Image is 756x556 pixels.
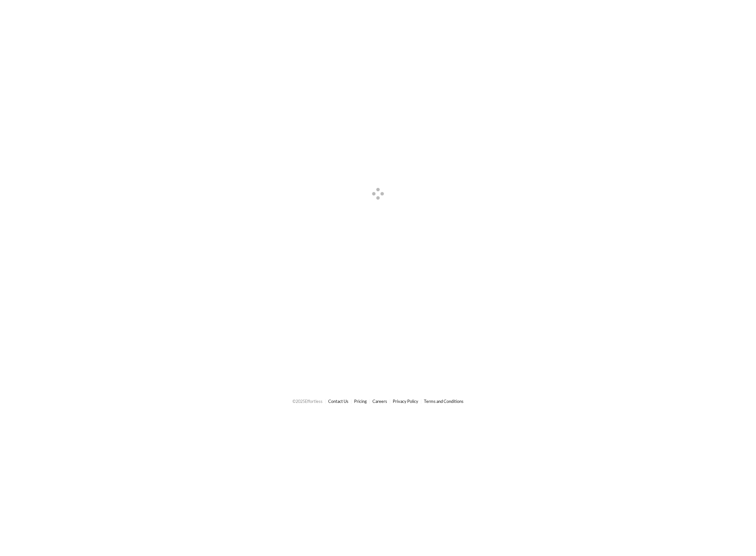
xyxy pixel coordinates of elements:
[372,399,387,404] a: Careers
[292,399,323,404] span: © 2025 Effortless
[354,399,367,404] a: Pricing
[424,399,464,404] a: Terms and Conditions
[328,399,348,404] a: Contact Us
[393,399,418,404] a: Privacy Policy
